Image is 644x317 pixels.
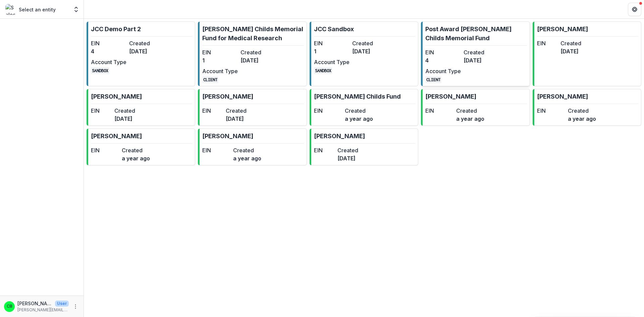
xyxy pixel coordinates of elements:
dt: Created [345,107,373,115]
a: [PERSON_NAME]EINCreated[DATE] [87,89,195,126]
img: Select an entity [5,4,16,15]
dt: Account Type [202,67,238,75]
dd: 4 [91,47,126,55]
p: [PERSON_NAME] [537,24,588,34]
dd: a year ago [122,154,150,162]
dd: a year ago [345,115,373,123]
dt: Created [233,146,261,154]
p: [PERSON_NAME] [202,131,253,141]
a: [PERSON_NAME] Childs FundEINCreateda year ago [310,89,418,126]
dt: Created [122,146,150,154]
dd: [DATE] [337,154,358,162]
a: [PERSON_NAME]EINCreated[DATE] [198,89,307,126]
dt: EIN [314,107,342,115]
dt: Created [456,107,484,115]
dt: EIN [91,39,126,47]
p: User [55,301,69,307]
dt: Created [129,39,165,47]
dt: Account Type [91,58,126,66]
dt: EIN [91,146,119,154]
dt: Created [568,107,596,115]
p: [PERSON_NAME] [91,131,142,141]
code: CLIENT [202,76,218,83]
dt: EIN [425,48,461,56]
p: [PERSON_NAME] [314,131,365,141]
dd: [DATE] [240,56,276,64]
a: Post Award [PERSON_NAME] Childs Memorial FundEIN4Created[DATE]Account TypeCLIENT [421,21,530,86]
a: [PERSON_NAME]EINCreateda year ago [198,128,307,165]
a: JCC SandboxEIN1Created[DATE]Account TypeSANDBOX [310,21,418,86]
dd: [DATE] [464,56,499,64]
dt: Created [560,39,581,47]
dt: Account Type [314,58,350,66]
dt: EIN [202,48,238,56]
p: Select an entity [19,6,56,13]
dt: Created [337,146,358,154]
p: JCC Sandbox [314,24,354,34]
a: [PERSON_NAME]EINCreated[DATE] [310,128,418,165]
p: [PERSON_NAME] [17,300,52,307]
a: [PERSON_NAME]EINCreated[DATE] [533,21,641,86]
dt: Created [240,48,276,56]
code: SANDBOX [314,67,332,74]
p: [PERSON_NAME] [91,92,142,101]
p: Post Award [PERSON_NAME] Childs Memorial Fund [425,24,527,43]
dt: Created [352,39,388,47]
dt: EIN [91,107,112,115]
a: [PERSON_NAME]EINCreateda year ago [87,128,195,165]
dt: EIN [425,107,453,115]
p: [PERSON_NAME] Childs Fund [314,92,401,101]
dt: EIN [314,39,350,47]
code: SANDBOX [91,67,109,74]
dd: [DATE] [114,115,135,123]
p: JCC Demo Part 2 [91,24,141,34]
code: CLIENT [425,76,441,83]
dd: 1 [202,56,238,64]
a: [PERSON_NAME]EINCreateda year ago [533,89,641,126]
p: [PERSON_NAME] [202,92,253,101]
dd: [DATE] [226,115,247,123]
p: [PERSON_NAME][EMAIL_ADDRESS][PERSON_NAME][DOMAIN_NAME] [17,307,69,313]
button: More [71,303,79,311]
dd: [DATE] [560,47,581,55]
dt: Created [226,107,247,115]
dt: EIN [202,107,223,115]
dd: a year ago [568,115,596,123]
dt: Account Type [425,67,461,75]
dd: 4 [425,56,461,64]
p: [PERSON_NAME] [537,92,588,101]
div: Christina Bruno [7,304,12,309]
a: JCC Demo Part 2EIN4Created[DATE]Account TypeSANDBOX [87,21,195,86]
button: Get Help [628,3,641,16]
dd: [DATE] [129,47,165,55]
dt: EIN [537,39,558,47]
dt: EIN [314,146,335,154]
button: Open entity switcher [71,3,81,16]
dt: EIN [202,146,230,154]
dt: EIN [537,107,565,115]
a: [PERSON_NAME] Childs Memorial Fund for Medical ResearchEIN1Created[DATE]Account TypeCLIENT [198,21,307,86]
dt: Created [464,48,499,56]
p: [PERSON_NAME] [425,92,476,101]
dd: 1 [314,47,350,55]
dd: a year ago [456,115,484,123]
a: [PERSON_NAME]EINCreateda year ago [421,89,530,126]
dd: a year ago [233,154,261,162]
dd: [DATE] [352,47,388,55]
p: [PERSON_NAME] Childs Memorial Fund for Medical Research [202,24,304,43]
dt: Created [114,107,135,115]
